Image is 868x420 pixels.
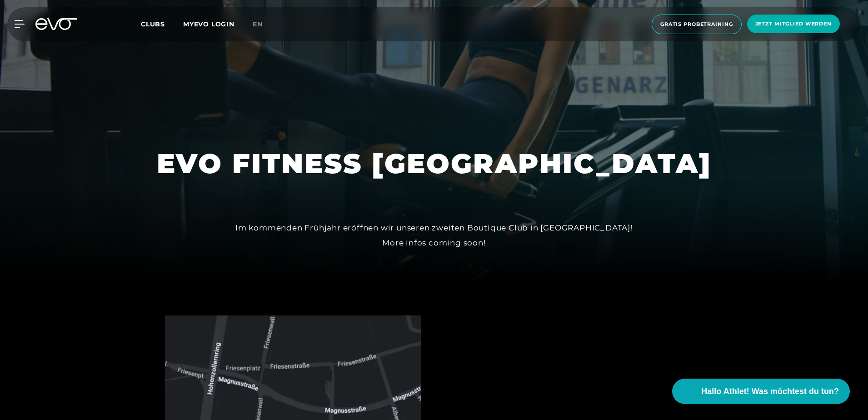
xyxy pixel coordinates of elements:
a: Clubs [141,20,183,28]
a: Gratis Probetraining [649,15,744,34]
button: Hallo Athlet! Was möchtest du tun? [672,379,850,404]
h1: EVO FITNESS [GEOGRAPHIC_DATA] [157,146,712,181]
span: Hallo Athlet! Was möchtest du tun? [701,385,839,398]
span: en [253,20,263,28]
div: Im kommenden Frühjahr eröffnen wir unseren zweiten Boutique Club in [GEOGRAPHIC_DATA]! More infos... [229,220,639,250]
a: Jetzt Mitglied werden [744,15,843,34]
a: MYEVO LOGIN [183,20,234,28]
span: Jetzt Mitglied werden [755,20,832,28]
span: Clubs [141,20,165,28]
a: en [253,19,274,30]
span: Gratis Probetraining [660,20,733,28]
